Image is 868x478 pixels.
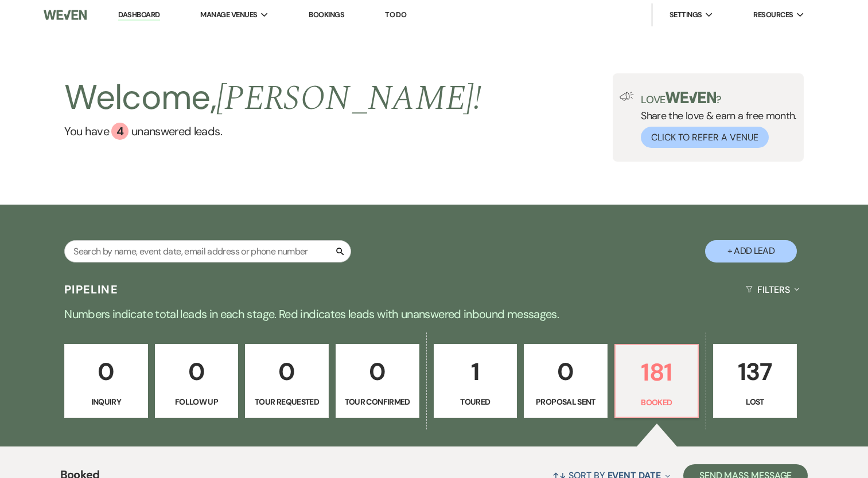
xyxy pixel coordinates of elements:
button: Click to Refer a Venue [641,127,769,148]
h3: Pipeline [64,281,118,297]
p: Toured [441,395,510,408]
a: 181Booked [614,344,699,418]
a: Dashboard [118,10,159,21]
a: 137Lost [713,344,797,418]
span: [PERSON_NAME] ! [216,72,481,125]
h2: Welcome, [64,73,481,123]
button: Filters [741,275,804,305]
p: Numbers indicate total leads in each stage. Red indicates leads with unanswered inbound messages. [21,305,847,323]
p: Tour Requested [252,395,321,408]
input: Search by name, event date, email address or phone number [64,240,351,262]
p: 0 [72,352,141,391]
span: Resources [753,9,793,21]
p: 0 [531,352,600,391]
div: 4 [111,123,129,140]
a: 0Tour Confirmed [336,344,419,418]
img: Weven Logo [44,3,87,27]
p: Inquiry [72,395,141,408]
div: Share the love & earn a free month. [634,92,797,148]
span: Manage Venues [200,9,257,21]
a: 1Toured [434,344,517,418]
a: 0Tour Requested [245,344,329,418]
p: 137 [721,352,789,391]
p: 0 [343,352,412,391]
p: Follow Up [162,395,231,408]
p: 0 [252,352,321,391]
p: Proposal Sent [531,395,600,408]
p: Tour Confirmed [343,395,412,408]
a: 0Inquiry [64,344,148,418]
p: 0 [162,352,231,391]
a: You have 4 unanswered leads. [64,123,481,140]
button: + Add Lead [705,240,797,262]
p: Love ? [641,92,797,105]
img: weven-logo-green.svg [665,92,717,103]
a: 0Proposal Sent [524,344,608,418]
a: 0Follow Up [155,344,239,418]
p: 181 [622,353,691,391]
img: loud-speaker-illustration.svg [620,92,634,101]
p: Lost [721,395,789,408]
p: 1 [441,352,510,391]
a: Bookings [309,10,344,19]
span: Settings [670,9,702,21]
p: Booked [622,396,691,409]
a: To Do [385,10,406,19]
